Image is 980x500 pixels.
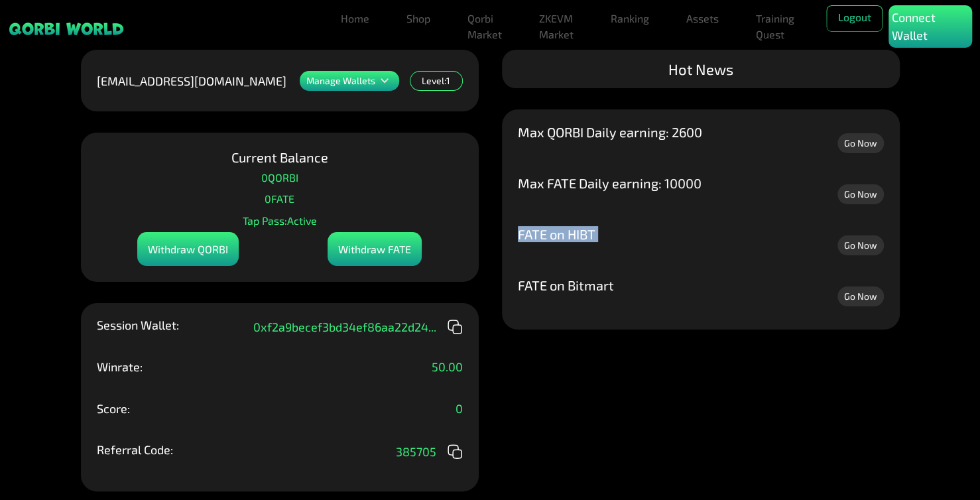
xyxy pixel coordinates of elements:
a: Qorbi Market [462,5,507,48]
p: Referral Code: [97,444,173,456]
button: Logout [826,5,883,32]
p: Max FATE Daily earning: 10000 [518,176,702,190]
p: [EMAIL_ADDRESS][DOMAIN_NAME] [97,75,286,87]
p: 0 [456,403,463,414]
a: Go Now [837,286,884,306]
p: Tap Pass: Active [243,211,317,231]
a: ZKEVM Market [534,5,579,48]
a: Training Quest [751,5,800,48]
p: Current Balance [231,149,328,166]
div: Hot News [502,50,900,88]
p: 0 QORBI [261,168,298,188]
p: Max QORBI Daily earning: 2600 [518,125,702,139]
a: Ranking [605,5,654,32]
p: Score: [97,403,130,414]
a: Go Now [837,133,884,153]
a: Go Now [837,235,884,255]
p: Session Wallet: [97,319,179,331]
p: Winrate: [97,361,143,373]
p: FATE on HIBT [518,227,595,241]
p: FATE on Bitmart [518,279,614,292]
img: sticky brand-logo [8,21,125,36]
div: Level: 1 [410,71,463,91]
p: Manage Wallets [306,76,375,86]
div: Withdraw FATE [328,232,422,266]
p: 0 FATE [265,189,294,209]
a: Home [336,5,375,32]
div: 385705 [396,444,463,460]
p: 50.00 [432,361,463,373]
div: Withdraw QORBI [137,232,239,266]
div: 0xf2a9becef3bd34ef86aa22d24 ... [253,319,463,335]
p: Connect Wallet [892,9,969,44]
a: Go Now [837,184,884,204]
a: Assets [681,5,724,32]
a: Shop [401,5,436,32]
